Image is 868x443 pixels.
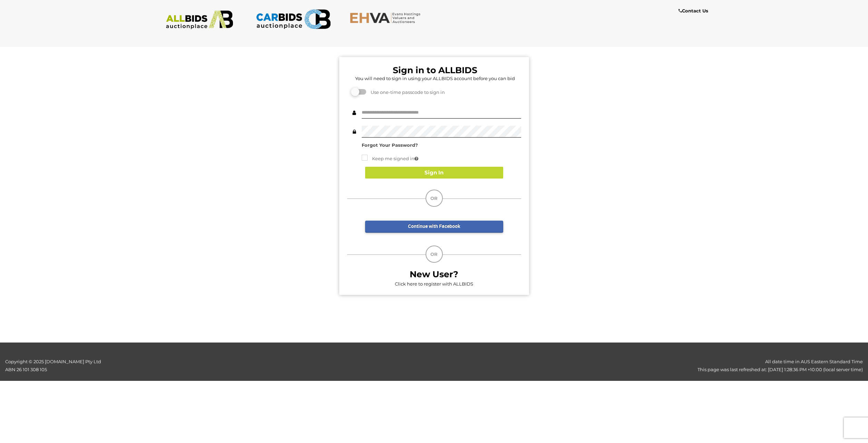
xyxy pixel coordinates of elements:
label: Keep me signed in [362,155,418,163]
b: Sign in to ALLBIDS [393,65,477,75]
a: Continue with Facebook [365,221,503,233]
h5: You will need to sign in using your ALLBIDS account before you can bid [349,76,521,81]
a: Forgot Your Password? [362,142,418,148]
img: ALLBIDS.com.au [162,10,237,29]
div: OR [426,190,443,207]
b: Contact Us [679,8,708,13]
img: EHVA.com.au [350,12,425,23]
a: Contact Us [679,7,710,15]
b: New User? [410,269,458,279]
div: All date time in AUS Eastern Standard Time This page was last refreshed at: [DATE] 1:28:36 PM +10... [217,358,868,374]
button: Sign In [365,167,503,179]
div: OR [426,245,443,263]
a: Click here to register with ALLBIDS [395,281,473,287]
img: CARBIDS.com.au [256,7,331,31]
span: Use one-time passcode to sign in [367,89,445,95]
